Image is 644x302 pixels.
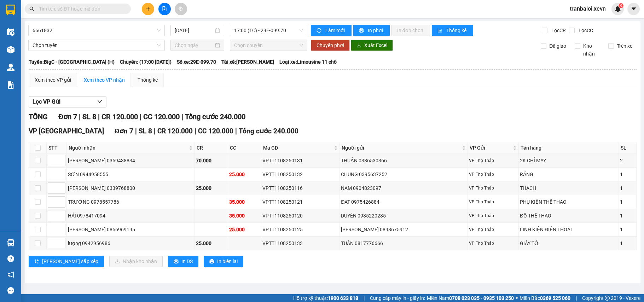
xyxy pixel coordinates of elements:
[311,40,350,51] button: Chuyển phơi
[261,209,340,223] td: VPTT1108250120
[261,195,340,209] td: VPTT1108250121
[29,96,106,108] button: Lọc VP Gửi
[57,210,65,216] span: Increase Value
[59,244,64,248] span: down
[109,256,163,267] button: downloadNhập kho nhận
[162,6,167,11] span: file-add
[520,184,617,192] div: THẠCH
[341,184,466,192] div: NAM 0904823097
[196,239,227,247] div: 25.000
[120,58,172,66] span: Chuyến: (17:00 [DATE])
[7,64,14,71] img: warehouse-icon
[69,144,187,152] span: Người nhận
[59,216,64,221] span: down
[468,168,518,181] td: VP Thọ Tháp
[229,170,260,178] div: 25.000
[262,198,338,206] div: VPTT1108250121
[68,170,193,178] div: SƠN 0944958555
[174,259,179,265] span: printer
[221,58,274,66] span: Tài xế: [PERSON_NAME]
[79,112,81,121] span: |
[57,243,65,249] span: Decrease Value
[546,42,569,50] span: Đã giao
[351,40,393,51] button: downloadXuất Excel
[143,112,180,121] span: CC 120.000
[262,184,338,192] div: VPTT1108250116
[175,41,214,49] input: Chọn ngày
[368,27,384,34] span: In phơi
[59,175,64,179] span: down
[342,144,460,152] span: Người gửi
[427,294,514,302] span: Miền Nam
[520,157,617,164] div: 2K CHỈ MAY
[620,212,635,220] div: 1
[235,127,237,135] span: |
[620,3,622,8] span: 3
[195,142,228,154] th: CR
[469,226,517,233] div: VP Thọ Tháp
[33,40,161,51] span: Chọn tuyến
[470,144,511,152] span: VP Gửi
[57,174,65,180] span: Decrease Value
[293,294,358,302] span: Hỗ trợ kỹ thuật:
[29,112,48,121] span: TỔNG
[59,203,64,207] span: down
[33,97,60,106] span: Lọc VP Gửi
[33,25,161,36] span: 6661832
[59,189,64,193] span: down
[469,157,517,164] div: VP Thọ Tháp
[59,239,64,243] span: up
[29,256,104,267] button: sort-ascending[PERSON_NAME] sắp xếp
[98,112,100,121] span: |
[619,142,637,154] th: SL
[432,25,473,36] button: bar-chartThống kê
[353,25,390,36] button: printerIn phơi
[620,157,635,164] div: 2
[135,127,137,135] span: |
[7,239,14,246] img: warehouse-icon
[605,296,610,301] span: copyright
[157,127,193,135] span: CR 120.000
[520,198,617,206] div: PHỤ KIỆN THỂ THAO
[446,27,468,34] span: Thống kê
[341,226,466,233] div: [PERSON_NAME] 0898675912
[580,42,603,58] span: Kho nhận
[234,40,303,51] span: Chọn chuyến
[177,58,216,66] span: Số xe: 29E-099.70
[261,223,340,237] td: VPTT1108250125
[7,81,14,89] img: solution-icon
[468,223,518,237] td: VP Thọ Tháp
[101,112,138,121] span: CR 120.000
[181,257,193,265] span: In DS
[261,181,340,195] td: VPTT1108250116
[185,112,245,121] span: Tổng cước 240.000
[341,239,466,247] div: TUẤN 0817776666
[168,256,198,267] button: printerIn DS
[140,112,141,121] span: |
[175,27,214,34] input: 11/08/2025
[57,197,65,202] span: Increase Value
[228,142,261,154] th: CC
[195,127,196,135] span: |
[59,161,64,165] span: down
[520,212,617,220] div: ĐỒ THỂ THAO
[29,127,104,135] span: VP [GEOGRAPHIC_DATA]
[468,181,518,195] td: VP Thọ Tháp
[7,46,14,53] img: warehouse-icon
[468,209,518,223] td: VP Thọ Tháp
[68,212,193,220] div: HẢI 0978417094
[619,3,623,8] sup: 3
[7,271,14,278] span: notification
[82,112,96,121] span: SL 8
[328,295,358,301] strong: 1900 633 818
[520,294,570,302] span: Miền Bắc
[364,294,365,302] span: |
[519,142,619,154] th: Tên hàng
[341,170,466,178] div: CHUNG 0395637252
[370,294,425,302] span: Cung cấp máy in - giấy in:
[35,76,71,84] div: Xem theo VP gửi
[516,297,518,300] span: ⚪️
[59,170,64,174] span: up
[209,259,214,265] span: printer
[631,6,637,12] span: caret-down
